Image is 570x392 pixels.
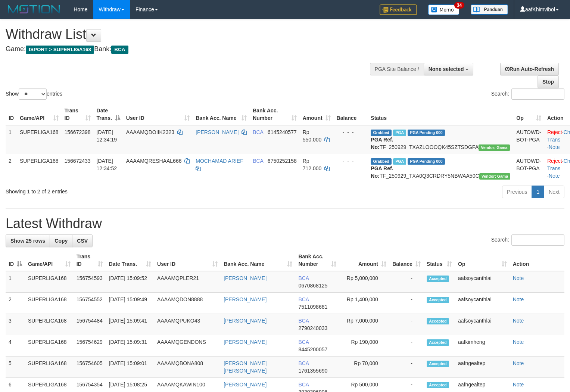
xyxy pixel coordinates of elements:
th: Op: activate to sort column ascending [455,250,510,271]
td: AAAAMQDON8888 [154,293,221,314]
span: BCA [298,318,309,324]
a: Note [513,275,524,281]
span: 34 [454,2,464,9]
a: Show 25 rows [6,234,50,247]
td: 156754484 [74,314,106,335]
td: 2 [6,293,25,314]
th: Trans ID: activate to sort column ascending [62,104,94,125]
td: - [389,335,424,357]
a: [PERSON_NAME] [224,318,267,324]
th: Date Trans.: activate to sort column descending [94,104,123,125]
span: [DATE] 12:34:19 [97,129,117,143]
span: Accepted [427,276,449,282]
a: MOCHAMAD ARIEF [196,158,243,164]
th: Action [510,250,564,271]
th: Op: activate to sort column ascending [513,104,544,125]
td: - [389,293,424,314]
input: Search: [511,88,564,100]
th: Amount: activate to sort column ascending [339,250,389,271]
span: BCA [298,296,309,302]
div: PGA Site Balance / [370,63,424,75]
th: Game/API: activate to sort column ascending [17,104,62,125]
td: 156754605 [74,357,106,378]
b: PGA Ref. No: [371,137,393,150]
td: [DATE] 15:09:31 [106,335,155,357]
td: Rp 7,000,000 [339,314,389,335]
td: [DATE] 15:09:41 [106,314,155,335]
img: Feedback.jpg [380,4,417,15]
td: aafsoycanthlai [455,314,510,335]
td: 1 [6,125,17,154]
div: - - - [337,157,365,165]
span: 156672433 [65,158,91,164]
span: None selected [429,66,464,72]
td: aafkimheng [455,335,510,357]
td: Rp 5,000,000 [339,271,389,293]
div: Showing 1 to 2 of 2 entries [6,185,232,195]
th: Bank Acc. Name: activate to sort column ascending [221,250,295,271]
th: Status [368,104,513,125]
span: BCA [298,339,309,345]
th: ID [6,104,17,125]
td: AUTOWD-BOT-PGA [513,154,544,183]
span: PGA Pending [408,158,445,165]
a: Reject [547,158,562,164]
b: PGA Ref. No: [371,165,393,179]
td: SUPERLIGA168 [25,314,74,335]
a: Note [513,382,524,388]
td: SUPERLIGA168 [25,293,74,314]
td: AUTOWD-BOT-PGA [513,125,544,154]
td: - [389,314,424,335]
td: SUPERLIGA168 [17,154,62,183]
span: CSV [77,238,88,244]
label: Show entries [6,88,62,100]
a: Reject [547,129,562,135]
th: Bank Acc. Name: activate to sort column ascending [193,104,250,125]
span: Rp 550.000 [303,129,322,143]
td: Rp 1,400,000 [339,293,389,314]
span: Vendor URL: https://trx31.1velocity.biz [479,173,511,180]
td: 3 [6,314,25,335]
h1: Latest Withdraw [6,216,564,231]
span: PGA Pending [408,130,445,136]
td: SUPERLIGA168 [25,335,74,357]
th: Amount: activate to sort column ascending [300,104,334,125]
td: 2 [6,154,17,183]
td: SUPERLIGA168 [25,271,74,293]
a: [PERSON_NAME] [224,275,267,281]
a: CSV [72,234,93,247]
td: 156754629 [74,335,106,357]
input: Search: [511,234,564,246]
span: AAAAMQRESHAAL666 [126,158,182,164]
a: Copy [50,234,72,247]
span: Copy 0670868125 to clipboard [298,283,327,289]
th: ID: activate to sort column descending [6,250,25,271]
td: [DATE] 15:09:01 [106,357,155,378]
th: Bank Acc. Number: activate to sort column ascending [250,104,300,125]
td: AAAAMQPUKO43 [154,314,221,335]
td: AAAAMQBONA808 [154,357,221,378]
span: BCA [298,275,309,281]
button: None selected [424,63,473,75]
span: [DATE] 12:34:52 [97,158,117,171]
td: Rp 70,000 [339,357,389,378]
a: Note [513,339,524,345]
span: BCA [253,129,263,135]
a: [PERSON_NAME] [224,339,267,345]
td: [DATE] 15:09:49 [106,293,155,314]
span: Copy 1761355690 to clipboard [298,368,327,374]
h4: Game: Bank: [6,46,373,53]
a: [PERSON_NAME] [196,129,239,135]
img: MOTION_logo.png [6,4,62,15]
a: [PERSON_NAME] [224,296,267,302]
span: Show 25 rows [10,238,45,244]
th: Bank Acc. Number: activate to sort column ascending [295,250,339,271]
th: User ID: activate to sort column ascending [154,250,221,271]
td: SUPERLIGA168 [17,125,62,154]
a: [PERSON_NAME] [224,382,267,388]
span: Copy [54,238,68,244]
select: Showentries [19,88,47,100]
td: [DATE] 15:09:52 [106,271,155,293]
th: Game/API: activate to sort column ascending [25,250,74,271]
span: Grabbed [371,158,392,165]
